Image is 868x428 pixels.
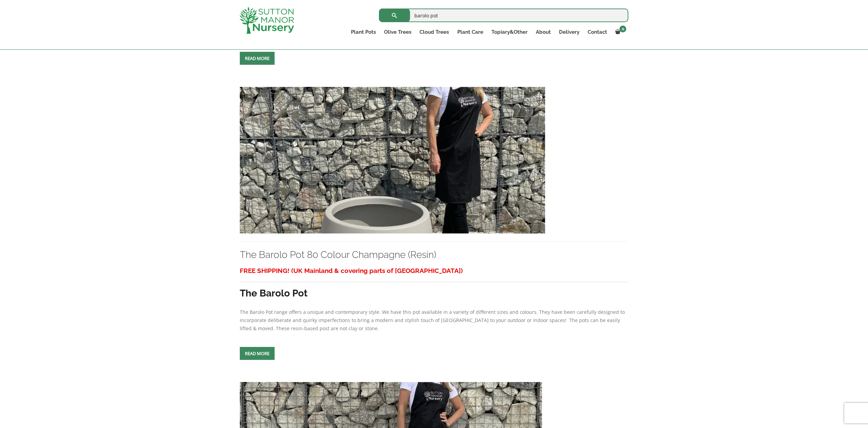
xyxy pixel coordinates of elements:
[240,156,545,163] a: The Barolo Pot 80 Colour Champagne (Resin)
[240,249,436,260] a: The Barolo Pot 80 Colour Champagne (Resin)
[611,27,628,37] a: 0
[240,288,308,299] strong: The Barolo Pot
[240,347,275,360] a: Read more
[619,26,626,32] span: 0
[583,27,611,37] a: Contact
[239,7,294,34] img: logo
[240,87,545,233] img: The Barolo Pot 80 Colour Champagne (Resin) - IMG 3724
[453,27,487,37] a: Plant Care
[240,52,275,65] a: Read more
[531,27,555,37] a: About
[240,264,629,333] div: The Barolo Pot range offers a unique and contemporary style. We have this pot available in a vari...
[415,27,453,37] a: Cloud Trees
[487,27,531,37] a: Topiary&Other
[347,27,380,37] a: Plant Pots
[380,27,415,37] a: Olive Trees
[555,27,583,37] a: Delivery
[379,9,628,22] input: Search...
[240,264,629,277] h3: FREE SHIPPING! (UK Mainland & covering parts of [GEOGRAPHIC_DATA])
